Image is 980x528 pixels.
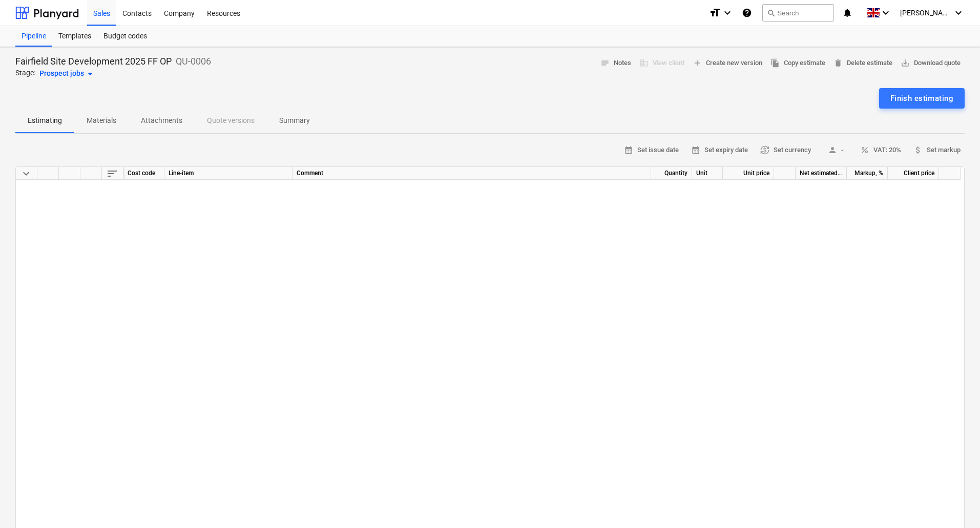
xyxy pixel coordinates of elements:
[691,145,700,155] span: calendar_month
[15,26,52,47] a: Pipeline
[624,145,633,155] span: calendar_month
[756,142,815,158] button: Set currency
[693,58,702,68] span: add
[293,167,651,180] div: Comment
[833,57,892,69] span: Delete estimate
[770,58,780,68] span: file_copy
[709,7,721,19] i: format_size
[97,26,153,47] a: Budget codes
[84,68,96,80] span: arrow_drop_down
[106,167,118,180] span: Sort rows within table
[760,145,769,155] span: currency_exchange
[20,167,32,180] span: Collapse all categories
[762,4,834,22] button: Search
[164,167,293,180] div: Line-item
[87,115,116,126] p: Materials
[15,68,35,80] p: Stage:
[687,142,752,158] button: Set expiry date
[176,55,211,68] p: QU-0006
[842,7,852,19] i: notifications
[39,68,96,80] div: Prospect jobs
[796,167,847,180] div: Net estimated cost
[28,115,62,126] p: Estimating
[600,58,610,68] span: notes
[829,55,896,71] button: Delete estimate
[760,144,811,156] span: Set currency
[860,145,869,155] span: percent
[123,167,164,180] div: Cost code
[651,167,692,180] div: Quantity
[600,57,631,69] span: Notes
[856,142,905,158] button: VAT: 20%
[691,144,748,156] span: Set expiry date
[952,7,965,19] i: keyboard_arrow_down
[693,57,762,69] span: Create new version
[620,142,683,158] button: Set issue date
[901,57,961,69] span: Download quote
[770,57,825,69] span: Copy estimate
[888,167,939,180] div: Client price
[879,88,965,109] button: Finish estimating
[819,142,852,158] button: -
[721,7,734,19] i: keyboard_arrow_down
[766,55,829,71] button: Copy estimate
[890,92,953,105] div: Finish estimating
[723,167,774,180] div: Unit price
[15,55,172,68] p: Fairfield Site Development 2025 FF OP
[279,115,310,126] p: Summary
[833,58,843,68] span: delete
[52,26,97,47] a: Templates
[692,167,723,180] div: Unit
[828,145,837,155] span: person
[823,144,848,156] span: -
[767,9,775,17] span: search
[913,145,923,155] span: attach_money
[624,144,679,156] span: Set issue date
[847,167,888,180] div: Markup, %
[913,144,961,156] span: Set markup
[689,55,766,71] button: Create new version
[901,58,910,68] span: save_alt
[896,55,965,71] button: Download quote
[860,144,901,156] span: VAT: 20%
[141,115,182,126] p: Attachments
[880,7,892,19] i: keyboard_arrow_down
[596,55,635,71] button: Notes
[909,142,965,158] button: Set markup
[742,7,752,19] i: Knowledge base
[900,9,951,17] span: [PERSON_NAME]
